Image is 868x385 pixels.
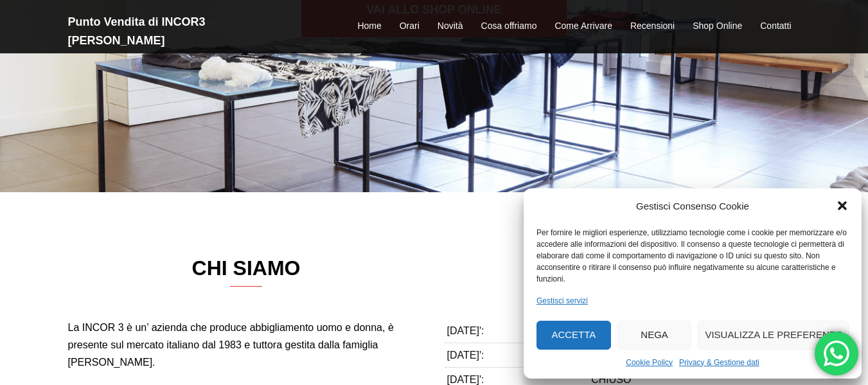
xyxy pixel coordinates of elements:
div: Chiudi la finestra di dialogo [836,199,849,212]
a: Recensioni [630,19,675,34]
p: La INCOR 3 è un’ azienda che produce abbigliamento uomo e donna, è presente sul mercato italiano ... [68,319,425,372]
a: Gestisci servizi [536,294,588,307]
button: Accetta [536,321,611,350]
a: Orari [400,19,420,34]
h3: CHI SIAMO [68,256,425,287]
a: Shop Online [693,19,742,34]
td: [DATE]': [444,319,589,343]
a: Contatti [760,19,791,34]
a: Novità [438,19,463,34]
a: Home [357,19,381,34]
h3: ORARI APERTURA [444,256,801,287]
td: [DATE]': [444,343,589,368]
h2: Punto Vendita di INCOR3 [PERSON_NAME] [68,13,299,50]
button: Visualizza le preferenze [698,321,849,350]
div: 'Hai [815,332,858,375]
button: Nega [617,321,692,350]
div: Gestisci Consenso Cookie [636,198,749,215]
a: Cosa offriamo [481,19,537,34]
div: Per fornire le migliori esperienze, utilizziamo tecnologie come i cookie per memorizzare e/o acce... [536,227,847,285]
a: Privacy & Gestione dati [679,356,759,369]
a: Cookie Policy [626,356,673,369]
a: Come Arrivare [554,19,612,34]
